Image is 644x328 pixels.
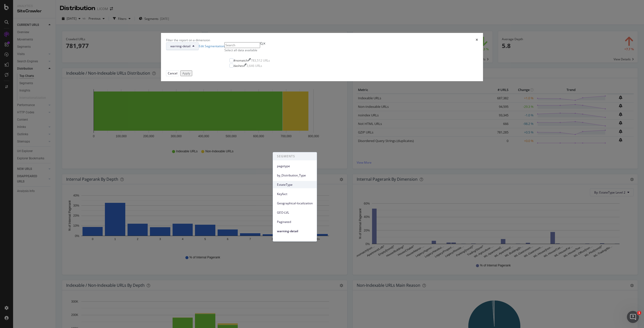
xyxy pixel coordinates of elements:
span: warning-detail [277,229,313,233]
span: pagetype [277,164,313,168]
div: Filter the report on a dimension [166,38,210,42]
button: warning-detail [166,42,199,50]
span: warning-detail [170,44,190,48]
span: BATCH-WL-SERP [277,238,313,243]
div: #nomatch [233,58,248,63]
span: SEGMENTS [273,152,317,160]
div: 3,646 URLs [247,64,262,68]
span: EstateType [277,182,313,187]
span: GEO-LVL [277,210,313,215]
a: Edit Segmentation [199,44,224,48]
span: 1 [637,311,641,315]
input: Search [224,42,260,48]
div: 783,512 URLs [251,58,270,63]
span: Geographical-localization [277,201,313,206]
div: times [476,38,478,42]
div: dashes [233,64,244,68]
div: Select all data available [224,48,275,52]
iframe: Intercom live chat [627,311,639,323]
button: Apply [180,70,192,76]
span: by_Distribution_Type [277,173,313,178]
span: Paginated [277,220,313,224]
div: Apply [182,71,190,75]
div: Cancel [168,71,177,75]
span: Keyfact [277,192,313,196]
div: modal [161,33,483,81]
button: Cancel [166,70,179,76]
